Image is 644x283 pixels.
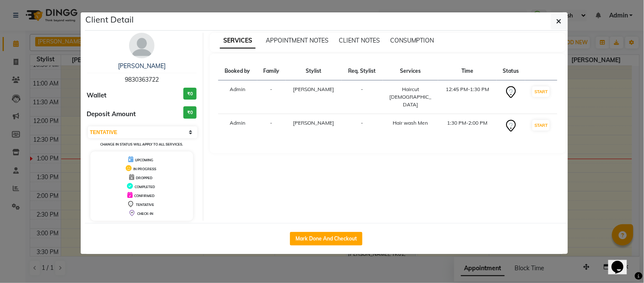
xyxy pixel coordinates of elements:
[388,119,433,127] div: Hair wash Men
[87,91,107,100] span: Wallet
[342,62,383,80] th: Req. Stylist
[608,249,636,274] iframe: chat widget
[497,62,526,80] th: Status
[218,114,257,138] td: Admin
[293,86,334,92] span: [PERSON_NAME]
[257,62,286,80] th: Family
[290,232,363,246] button: Mark Done And Checkout
[266,37,329,44] span: APPOINTMENT NOTES
[100,142,183,146] small: Change in status will apply to all services.
[86,13,134,26] h5: Client Detail
[339,37,380,44] span: CLIENT NOTES
[257,80,286,114] td: -
[532,120,550,131] button: START
[218,80,257,114] td: Admin
[136,203,154,207] span: TENTATIVE
[134,194,155,198] span: CONFIRMED
[129,33,155,58] img: avatar
[136,176,152,180] span: DROPPED
[183,106,197,119] h3: ₹0
[133,167,156,171] span: IN PROGRESS
[388,86,433,109] div: Haircut [DEMOGRAPHIC_DATA]
[293,120,334,126] span: [PERSON_NAME]
[87,109,136,119] span: Deposit Amount
[220,33,256,49] span: SERVICES
[135,158,153,162] span: UPCOMING
[125,76,159,83] span: 9830363722
[383,62,439,80] th: Services
[438,62,496,80] th: Time
[137,212,153,216] span: CHECK-IN
[286,62,342,80] th: Stylist
[342,114,383,138] td: -
[342,80,383,114] td: -
[257,114,286,138] td: -
[218,62,257,80] th: Booked by
[532,86,550,97] button: START
[183,88,197,100] h3: ₹0
[390,37,434,44] span: CONSUMPTION
[438,80,496,114] td: 12:45 PM-1:30 PM
[118,62,166,70] a: [PERSON_NAME]
[135,185,155,189] span: COMPLETED
[438,114,496,138] td: 1:30 PM-2:00 PM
